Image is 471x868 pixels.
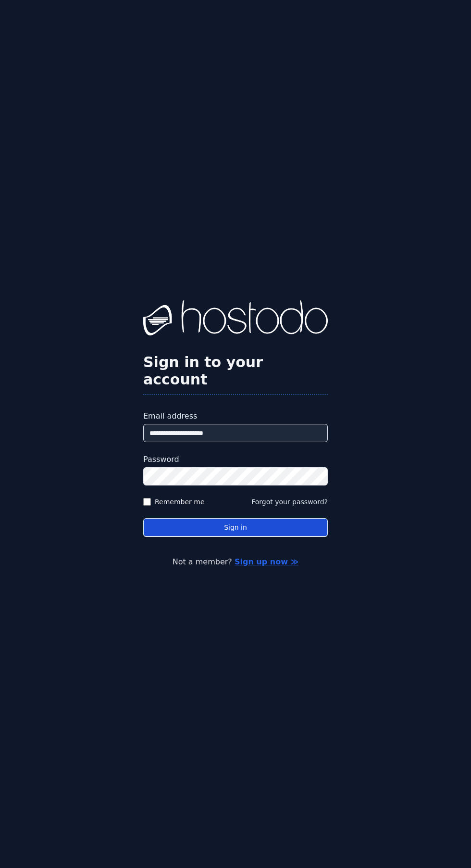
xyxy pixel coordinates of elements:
[143,410,328,422] label: Email address
[143,518,328,537] button: Sign in
[235,557,298,566] a: Sign up now ≫
[251,497,328,507] button: Forgot your password?
[12,556,459,568] p: Not a member?
[143,354,328,388] h2: Sign in to your account
[155,497,205,507] label: Remember me
[143,300,328,339] img: Hostodo
[143,454,328,465] label: Password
